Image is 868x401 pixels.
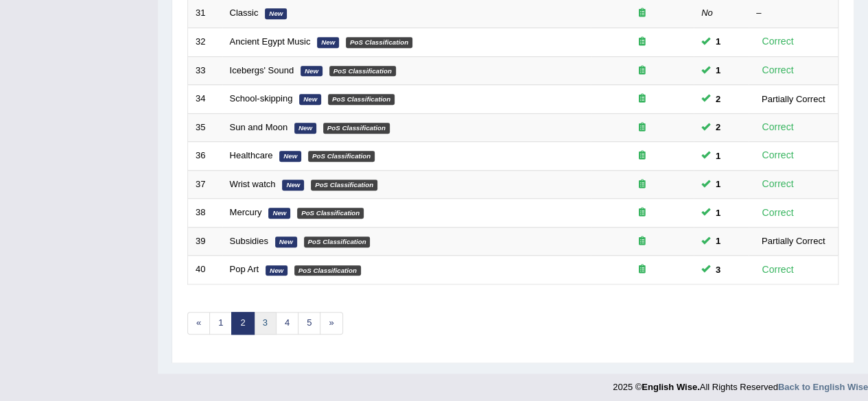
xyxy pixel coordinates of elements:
[329,66,396,77] em: PoS Classification
[710,34,726,49] span: You can still take this question
[346,37,412,48] em: PoS Classification
[188,56,222,85] td: 33
[299,94,321,105] em: New
[311,180,377,191] em: PoS Classification
[187,312,210,335] a: «
[756,119,799,135] div: Correct
[598,121,686,134] div: Exam occurring question
[756,147,799,163] div: Correct
[188,27,222,56] td: 32
[756,262,799,278] div: Correct
[188,170,222,199] td: 37
[710,263,726,277] span: You can still take this question
[297,208,364,219] em: PoS Classification
[323,123,390,134] em: PoS Classification
[230,236,268,246] a: Subsidies
[756,176,799,192] div: Correct
[320,312,342,335] a: »
[231,312,254,335] a: 2
[279,151,301,162] em: New
[598,64,686,77] div: Exam occurring question
[294,265,361,276] em: PoS Classification
[298,312,320,335] a: 5
[756,34,799,49] div: Correct
[282,180,304,191] em: New
[598,93,686,106] div: Exam occurring question
[710,149,726,163] span: You can still take this question
[598,149,686,162] div: Exam occurring question
[598,235,686,248] div: Exam occurring question
[756,92,830,106] div: Partially Correct
[317,37,339,48] em: New
[265,8,287,19] em: New
[613,374,868,393] div: 2025 © All Rights Reserved
[230,122,288,132] a: Sun and Moon
[230,264,259,274] a: Pop Art
[701,8,713,18] em: No
[188,85,222,114] td: 34
[188,142,222,171] td: 36
[301,66,322,77] em: New
[308,151,375,162] em: PoS Classification
[328,94,395,105] em: PoS Classification
[598,7,686,20] div: Exam occurring question
[710,120,726,134] span: You can still take this question
[710,206,726,220] span: You can still take this question
[230,207,262,217] a: Mercury
[642,382,699,392] strong: English Wise.
[275,236,297,247] em: New
[266,265,288,276] em: New
[598,178,686,191] div: Exam occurring question
[230,150,273,160] a: Healthcare
[209,312,232,335] a: 1
[598,206,686,219] div: Exam occurring question
[710,234,726,248] span: You can still take this question
[230,93,293,104] a: School-skipping
[188,113,222,142] td: 35
[778,382,868,392] a: Back to English Wise
[756,7,830,20] div: –
[230,65,294,75] a: Icebergs' Sound
[188,199,222,228] td: 38
[756,205,799,221] div: Correct
[294,123,316,134] em: New
[230,36,311,47] a: Ancient Egypt Music
[304,236,371,247] em: PoS Classification
[230,179,276,189] a: Wrist watch
[710,92,726,106] span: You can still take this question
[710,63,726,77] span: You can still take this question
[598,263,686,276] div: Exam occurring question
[276,312,298,335] a: 4
[254,312,277,335] a: 3
[188,227,222,256] td: 39
[268,208,290,219] em: New
[756,62,799,78] div: Correct
[756,234,830,248] div: Partially Correct
[230,8,259,18] a: Classic
[710,177,726,191] span: You can still take this question
[598,36,686,49] div: Exam occurring question
[188,256,222,284] td: 40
